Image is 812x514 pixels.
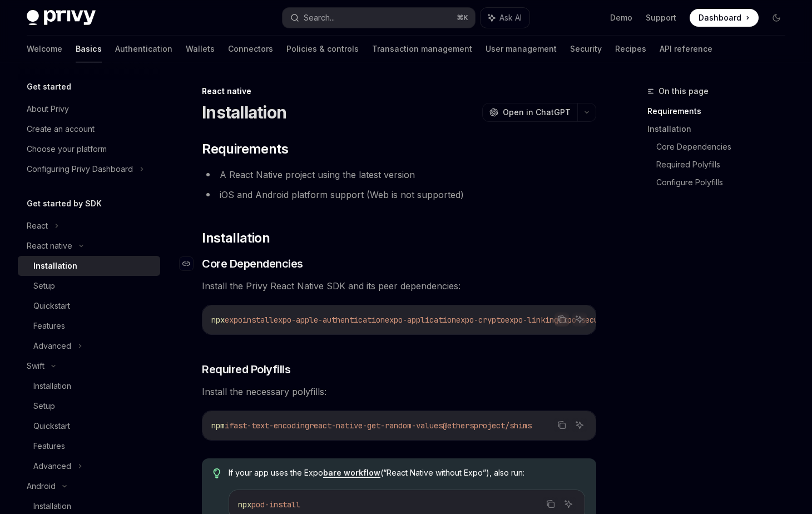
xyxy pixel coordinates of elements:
a: Setup [18,396,160,416]
a: Required Polyfills [656,156,794,174]
span: npm [211,421,225,431]
span: Dashboard [699,12,741,23]
div: Android [27,480,56,493]
span: fast-text-encoding [229,421,309,431]
span: Required Polyfills [202,362,290,377]
a: Installation [647,120,794,138]
img: dark logo [27,10,96,26]
a: Features [18,436,160,456]
button: Ask AI [481,8,529,28]
button: Ask AI [561,497,576,511]
div: Quickstart [33,419,70,433]
a: Quickstart [18,416,160,436]
a: Wallets [186,36,215,62]
div: Features [33,439,65,453]
div: Configuring Privy Dashboard [27,162,133,176]
a: Installation [18,376,160,396]
a: Navigate to header [180,256,202,271]
span: expo [225,315,242,325]
div: Features [33,319,65,333]
a: Basics [76,36,102,62]
span: Ask AI [499,12,522,23]
li: A React Native project using the latest version [202,167,596,182]
a: Features [18,316,160,336]
div: Setup [33,279,55,293]
button: Open in ChatGPT [482,103,577,122]
div: Advanced [33,459,71,473]
div: Setup [33,399,55,413]
li: iOS and Android platform support (Web is not supported) [202,187,596,202]
div: Installation [33,379,71,393]
span: Requirements [202,140,288,158]
span: expo-apple-authentication [274,315,385,325]
button: Copy the contents from the code block [543,497,558,511]
a: Requirements [647,102,794,120]
a: User management [486,36,557,62]
a: Installation [18,256,160,276]
div: About Privy [27,102,69,116]
a: Policies & controls [286,36,359,62]
div: Search... [304,11,335,24]
div: Swift [27,359,44,373]
div: Create an account [27,122,95,136]
a: Configure Polyfills [656,174,794,191]
span: i [225,421,229,431]
button: Search...⌘K [283,8,475,28]
button: Ask AI [572,418,587,432]
span: Install the Privy React Native SDK and its peer dependencies: [202,278,596,294]
div: Advanced [33,339,71,353]
span: Install the necessary polyfills: [202,384,596,399]
a: Transaction management [372,36,472,62]
span: @ethersproject/shims [443,421,532,431]
a: Authentication [115,36,172,62]
a: Demo [610,12,632,23]
div: Quickstart [33,299,70,313]
a: Setup [18,276,160,296]
a: Dashboard [690,9,759,27]
button: Copy the contents from the code block [554,418,569,432]
div: Installation [33,259,77,273]
a: About Privy [18,99,160,119]
span: Open in ChatGPT [503,107,571,118]
span: Core Dependencies [202,256,303,271]
span: ⌘ K [457,13,468,22]
a: API reference [660,36,712,62]
span: On this page [658,85,709,98]
span: pod-install [251,500,300,510]
svg: Tip [213,468,221,478]
a: Recipes [615,36,646,62]
a: Core Dependencies [656,138,794,156]
span: If your app uses the Expo (“React Native without Expo”), also run: [229,467,585,478]
a: bare workflow [323,468,380,478]
div: React [27,219,48,233]
a: Security [570,36,602,62]
span: npx [238,500,251,510]
span: expo-application [385,315,456,325]
div: Installation [33,500,71,513]
span: react-native-get-random-values [309,421,443,431]
div: React native [202,86,596,97]
button: Ask AI [572,312,587,327]
div: Choose your platform [27,142,107,156]
a: Quickstart [18,296,160,316]
h5: Get started by SDK [27,197,102,210]
a: Create an account [18,119,160,139]
span: expo-crypto [456,315,505,325]
span: Installation [202,229,270,247]
span: install [242,315,274,325]
a: Support [646,12,676,23]
span: npx [211,315,225,325]
span: expo-linking [505,315,558,325]
button: Copy the contents from the code block [554,312,569,327]
h1: Installation [202,102,286,122]
button: Toggle dark mode [768,9,785,27]
a: Choose your platform [18,139,160,159]
div: React native [27,239,72,253]
h5: Get started [27,80,71,93]
a: Connectors [228,36,273,62]
a: Welcome [27,36,62,62]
